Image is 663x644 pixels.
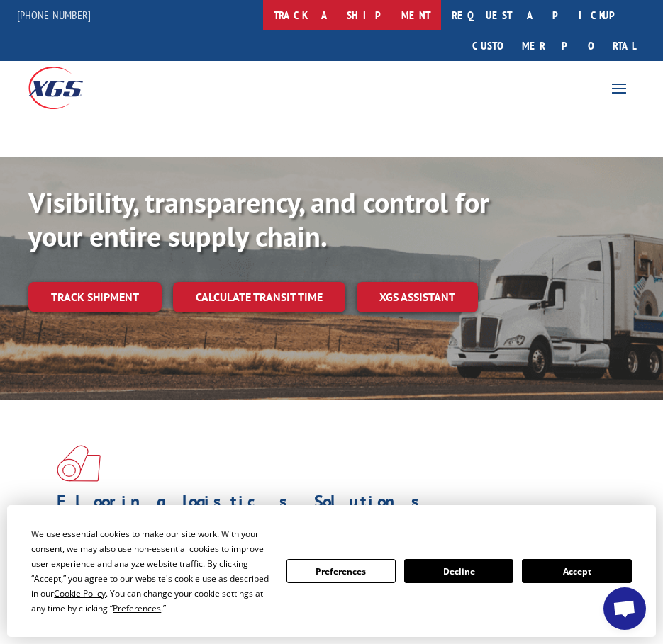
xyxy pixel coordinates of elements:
div: We use essential cookies to make our site work. With your consent, we may also use non-essential ... [31,526,269,616]
h1: Flooring Logistics Solutions [57,493,596,517]
a: [PHONE_NUMBER] [17,8,91,22]
a: Calculate transit time [173,282,345,312]
img: xgs-icon-total-supply-chain-intelligence-red [57,445,101,482]
a: Open chat [603,587,646,630]
a: Track shipment [28,282,162,312]
a: Customer Portal [462,30,646,61]
span: Preferences [113,602,161,614]
div: Cookie Consent Prompt [7,505,656,637]
button: Preferences [286,559,396,583]
button: Decline [404,559,513,583]
b: Visibility, transparency, and control for your entire supply chain. [28,183,489,254]
button: Accept [522,559,631,583]
a: XGS ASSISTANT [357,282,478,312]
span: Cookie Policy [54,587,106,599]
